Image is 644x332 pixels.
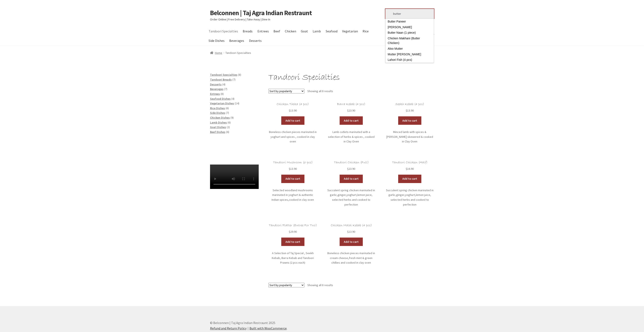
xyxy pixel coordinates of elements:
span: $ [406,109,407,112]
a: Seafood Dishes [210,97,231,101]
nav: Primary Navigation [210,27,376,45]
a: Lamb Dishes [210,121,227,124]
a: Butter Naan (1 piece) [386,30,434,36]
span: Rice Dishes [210,106,225,110]
a: Desserts [247,36,264,45]
a: Lahori Fish (4 pcs) [386,57,434,63]
bdi: 23.90 [347,167,355,171]
a: Beverages [227,36,246,45]
p: A Selection of Taj Special , Seekh Kebab, Barra Kebab and Tandoori Prawns (2 pcs each) [268,251,317,265]
bdi: 13.90 [347,230,355,234]
bdi: 29.90 [289,230,297,234]
a: Tandoori Breads [210,78,232,81]
h2: Tandoori Mushroom (6 pcs) [268,161,317,165]
span: 6 [226,106,228,110]
span: $ [289,167,290,171]
h2: Barra Kebab (4 pcs) [327,102,376,106]
h2: Tandoori Platter (Entree For Two) [268,223,317,227]
span: 2 [228,125,229,129]
bdi: 23.90 [347,109,355,112]
a: Chicken Tikka (4 pcs) $13.90 [268,102,317,113]
a: Breads [241,27,255,36]
a: Butter Paneer [386,19,434,24]
a: Tandoori Specialties [207,27,240,36]
p: Showing all 8 results [307,88,333,95]
a: Side Dishes [207,36,227,45]
p: Boneless chicken pieces marinated in yoghurt and spices , cooked in clay oven [268,130,317,144]
a: Add to cart: “Tandoori Mushroom (6 pcs)” [281,175,304,183]
span: 7 [233,78,235,81]
a: Beverages [210,87,224,91]
p: Selected woodland mushrooms marinated in yoghurt & authentic Indian spices,cooked in clay oven [268,188,317,202]
a: Goat [299,27,310,36]
a: Vegetarian Dishes [210,101,234,105]
input: Search products… [385,9,434,19]
a: Goat Dishes [210,125,226,129]
a: Desserts [210,82,222,86]
a: [PERSON_NAME] [386,24,434,30]
span: 8 [221,92,223,96]
a: Add to cart: “Tandoori Chicken (Full)” [340,175,363,183]
bdi: 13.90 [289,167,297,171]
a: Refund and Return Policy [210,326,246,330]
p: Order Online | Free Delivery | Take Away | Dine In [210,17,376,22]
p: Succulent spring chicken marinated in garlic,ginger,yoghurt,lemon juice, selected herbs and cooke... [327,188,376,207]
a: Add to cart: “Barra Kebab (4 pcs)” [340,116,363,125]
a: Beef Dishes [210,130,225,134]
a: Tandoori Specialties [210,73,237,77]
a: Aloo Mutter [386,46,434,52]
bdi: 13.90 [406,109,414,112]
h2: Tandoori Chicken (Full) [327,161,376,165]
span: 7 [225,87,226,91]
a: Built with WooCommerce [249,326,287,330]
span: $ [347,167,349,171]
bdi: 16.90 [406,167,414,171]
span: $ [289,230,290,234]
p: Showing all 8 results [307,282,333,288]
span: 6 [228,121,230,124]
a: Add to cart: “Tandoori Platter (Entree For Two)” [281,238,304,246]
a: Chicken Dishes [210,116,230,120]
a: Rice [360,27,371,36]
span: Entrees [210,92,220,96]
select: Shop order [268,283,304,287]
p: Boneless chicken pieces marinated in cream cheese,fresh mint & green chillies and cooked in clay ... [327,251,376,265]
a: Lamb [311,27,323,36]
a: Home [210,51,222,55]
span: 4 [223,82,225,86]
p: Lamb cutlets marinated with a selection of herbs & spices , cooked in Clay Oven [327,130,376,144]
a: Tandoori Chicken (Half) $16.90 [385,161,434,171]
a: Add to cart: “Chicken Malai Kebab (4 pcs)” [340,238,363,246]
span: $ [406,167,407,171]
a: Tandoori Platter (Entree For Two) $29.90 [268,223,317,234]
p: Minced lamb with spices & [PERSON_NAME] skewered & cooked in Clay Oven [385,130,434,144]
h1: Tandoori Specialties [268,72,434,83]
span: $ [347,230,349,234]
a: Belconnen | Taj Agra Indian Restraunt [210,9,312,17]
a: Beef [271,27,282,36]
span: 6 [227,130,228,134]
a: Mutter [PERSON_NAME] [386,52,434,57]
a: Entrees [255,27,271,36]
a: Side Dishes [210,111,225,115]
span: 4 [232,97,234,101]
a: Chicken [283,27,298,36]
h2: Seekh Kebab (4 pcs) [385,102,434,106]
a: Add to cart: “Tandoori Chicken (Half)” [398,175,421,183]
span: $ [347,109,349,112]
a: Vegetarian [340,27,360,36]
p: Succulent spring chicken marinated in garlic,ginger,yoghurt,lemon juice, selected herbs and cooke... [385,188,434,207]
a: Add to cart: “Seekh Kebab (4 pcs)” [398,116,421,125]
span: $ [289,109,290,112]
span: 9 [231,116,233,120]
